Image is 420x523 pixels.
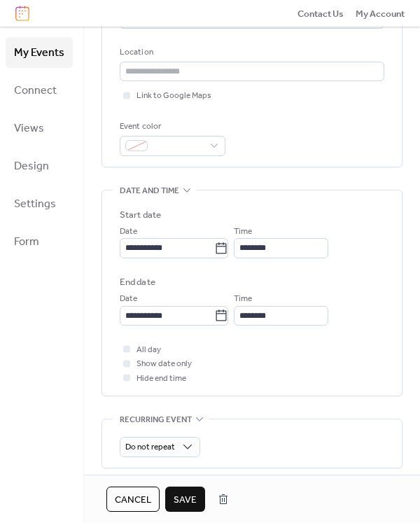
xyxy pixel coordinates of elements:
[6,113,73,144] a: Views
[120,120,223,134] div: Event color
[297,7,344,21] span: Contact Us
[6,37,73,68] a: My Events
[165,487,205,512] button: Save
[120,225,137,239] span: Date
[120,183,179,197] span: Date and time
[356,6,405,20] a: My Account
[120,208,161,222] div: Start date
[6,188,73,219] a: Settings
[136,372,186,386] span: Hide end time
[234,225,252,239] span: Time
[136,357,192,371] span: Show date only
[6,226,73,257] a: Form
[106,487,160,512] button: Cancel
[234,292,252,306] span: Time
[120,413,192,427] span: Recurring event
[174,493,197,507] span: Save
[115,493,151,507] span: Cancel
[14,231,39,253] span: Form
[120,292,137,306] span: Date
[14,193,56,216] span: Settings
[120,275,155,289] div: End date
[14,155,49,178] span: Design
[6,75,73,106] a: Connect
[6,151,73,181] a: Design
[15,6,29,21] img: logo
[136,89,211,103] span: Link to Google Maps
[356,7,405,21] span: My Account
[125,439,175,455] span: Do not repeat
[14,80,57,102] span: Connect
[297,6,344,20] a: Contact Us
[14,118,44,140] span: Views
[136,343,161,357] span: All day
[120,46,381,60] div: Location
[14,42,64,64] span: My Events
